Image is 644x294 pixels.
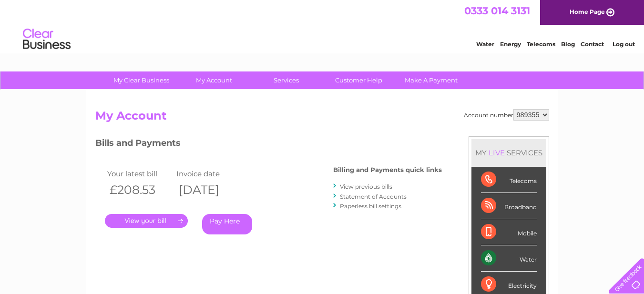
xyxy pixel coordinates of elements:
h3: Bills and Payments [95,136,442,153]
a: Pay Here [202,214,252,234]
a: My Account [174,71,253,89]
a: Water [476,41,494,48]
a: Customer Help [319,71,398,89]
a: Contact [581,41,604,48]
a: Make A Payment [392,71,470,89]
a: Telecoms [527,41,555,48]
td: Invoice date [174,167,243,180]
div: Clear Business is a trading name of Verastar Limited (registered in [GEOGRAPHIC_DATA] No. 3667643... [97,5,548,46]
th: [DATE] [174,180,243,200]
div: Water [481,245,537,272]
a: Blog [561,41,575,48]
div: MY SERVICES [471,139,546,166]
div: Telecoms [481,167,537,193]
th: £208.53 [105,180,174,200]
a: Statement of Accounts [340,193,407,200]
a: 0333 014 3131 [464,5,530,17]
h4: Billing and Payments quick links [333,166,442,173]
a: Paperless bill settings [340,203,401,210]
a: Log out [613,41,635,48]
div: Broadband [481,193,537,219]
div: LIVE [487,148,507,157]
div: Mobile [481,219,537,245]
a: Services [247,71,326,89]
h2: My Account [95,109,549,127]
img: logo.png [22,25,71,54]
a: Energy [500,41,521,48]
td: Your latest bill [105,167,174,180]
a: My Clear Business [102,71,181,89]
a: View previous bills [340,183,392,190]
div: Account number [464,109,549,121]
a: . [105,214,188,228]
